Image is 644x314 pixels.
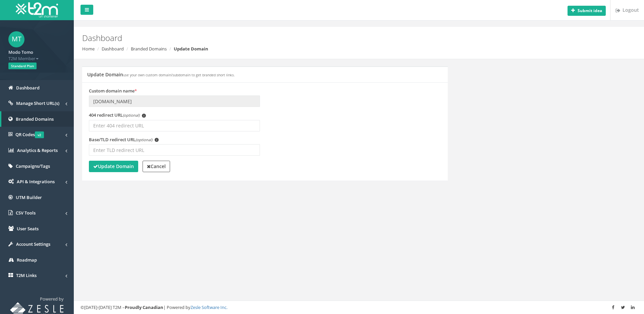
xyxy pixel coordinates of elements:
[17,147,58,153] span: Analytics & Reports
[89,95,260,107] input: Enter domain name
[16,210,36,216] span: CSV Tools
[8,31,24,47] span: MT
[16,272,37,278] span: T2M Links
[125,304,163,310] strong: Proudly Canadian
[155,138,159,142] span: i
[89,120,260,131] input: Enter 404 redirect URL
[8,55,65,62] span: T2M Member
[8,49,33,55] strong: Modo Tomo
[17,179,55,185] span: API & Integrations
[568,6,606,16] button: Submit idea
[143,161,170,172] a: Cancel
[87,72,235,77] h5: Update Domain
[16,2,58,17] img: T2M
[136,137,152,142] em: (optional)
[578,8,602,13] b: Submit idea
[8,47,65,62] a: Modo Tomo T2M Member
[174,46,208,52] strong: Update Domain
[17,226,39,232] span: User Seats
[147,163,166,169] strong: Cancel
[16,194,42,200] span: UTM Builder
[17,257,37,263] span: Roadmap
[16,241,50,247] span: Account Settings
[16,100,59,106] span: Manage Short URL(s)
[8,63,37,69] span: Standard Plan
[131,46,167,52] a: Branded Domains
[123,73,235,77] small: use your own custom domain/subdomain to get branded short links.
[89,136,159,143] label: Base/TLD redirect URL
[89,88,137,94] label: Custom domain name
[40,296,64,302] span: Powered by
[142,114,146,118] span: i
[16,116,54,122] span: Branded Domains
[123,113,140,118] em: (optional)
[89,161,138,172] button: Update Domain
[35,131,44,138] span: v2
[93,163,134,169] strong: Update Domain
[80,304,637,311] div: ©[DATE]-[DATE] T2M – | Powered by
[82,46,95,52] a: Home
[89,144,260,156] input: Enter TLD redirect URL
[82,34,542,42] h2: Dashboard
[16,163,50,169] span: Campaigns/Tags
[102,46,124,52] a: Dashboard
[16,85,40,91] span: Dashboard
[191,304,227,310] a: Zesle Software Inc.
[15,131,44,138] span: QR Codes
[89,112,146,118] label: 404 redirect URL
